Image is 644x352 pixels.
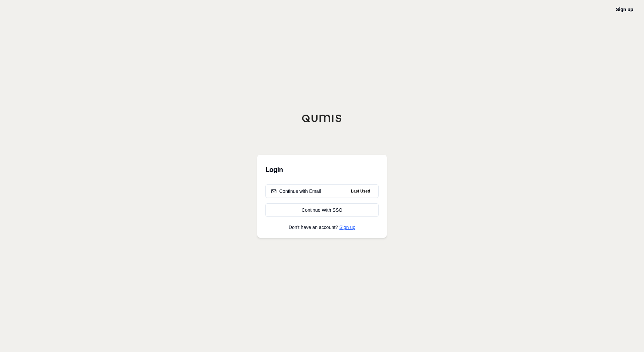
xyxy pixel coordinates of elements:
[348,187,373,195] span: Last Used
[265,163,379,176] h3: Login
[265,225,379,230] p: Don't have an account?
[271,188,321,195] div: Continue with Email
[271,207,373,213] div: Continue With SSO
[265,203,379,217] a: Continue With SSO
[340,225,355,230] a: Sign up
[616,7,633,12] a: Sign up
[265,184,379,198] button: Continue with EmailLast Used
[302,114,342,122] img: Qumis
